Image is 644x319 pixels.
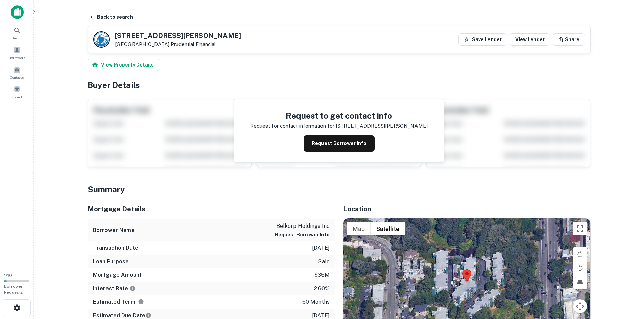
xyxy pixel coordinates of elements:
[129,285,136,291] svg: The interest rates displayed on the website are for informational purposes only and may be report...
[610,265,644,297] iframe: Chat Widget
[302,298,330,306] p: 60 months
[93,271,142,279] h6: Mortgage Amount
[12,94,22,100] span: Saved
[250,122,334,130] p: Request for contact information for
[336,122,428,130] p: [STREET_ADDRESS][PERSON_NAME]
[573,222,587,235] button: Toggle fullscreen view
[93,258,129,266] h6: Loan Purpose
[371,222,405,235] button: Show satellite imagery
[93,285,136,293] h6: Interest Rate
[171,41,216,47] a: Prudential Financial
[312,244,330,252] p: [DATE]
[88,183,591,195] h4: Summary
[2,83,32,101] a: Saved
[553,33,585,46] button: Share
[93,226,135,234] h6: Borrower Name
[510,33,550,46] a: View Lender
[88,59,159,71] button: View Property Details
[275,231,330,239] button: Request Borrower Info
[347,222,371,235] button: Show street map
[145,312,151,318] svg: Estimate is based on a standard schedule for this type of loan.
[88,204,335,214] h5: Mortgage Details
[304,135,375,152] button: Request Borrower Info
[93,244,138,252] h6: Transaction Date
[4,273,12,278] span: 1 / 10
[4,284,23,295] span: Borrower Requests
[573,261,587,275] button: Rotate map counterclockwise
[88,79,591,91] h4: Buyer Details
[2,44,32,62] a: Borrowers
[11,5,24,19] img: capitalize-icon.png
[9,55,25,60] span: Borrowers
[314,285,330,293] p: 2.60%
[573,247,587,261] button: Rotate map clockwise
[573,275,587,289] button: Tilt map
[11,35,23,41] span: Search
[115,41,241,47] p: [GEOGRAPHIC_DATA]
[115,32,241,39] h5: [STREET_ADDRESS][PERSON_NAME]
[250,110,428,122] h4: Request to get contact info
[314,271,330,279] p: $35m
[458,33,507,46] button: Save Lender
[2,63,32,81] a: Contacts
[10,75,24,80] span: Contacts
[93,298,144,306] h6: Estimated Term
[86,11,136,23] button: Back to search
[275,222,330,230] p: belkorp holdings inc
[318,258,330,266] p: sale
[573,299,587,313] button: Map camera controls
[138,299,144,305] svg: Term is based on a standard schedule for this type of loan.
[2,24,32,42] a: Search
[343,204,591,214] h5: Location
